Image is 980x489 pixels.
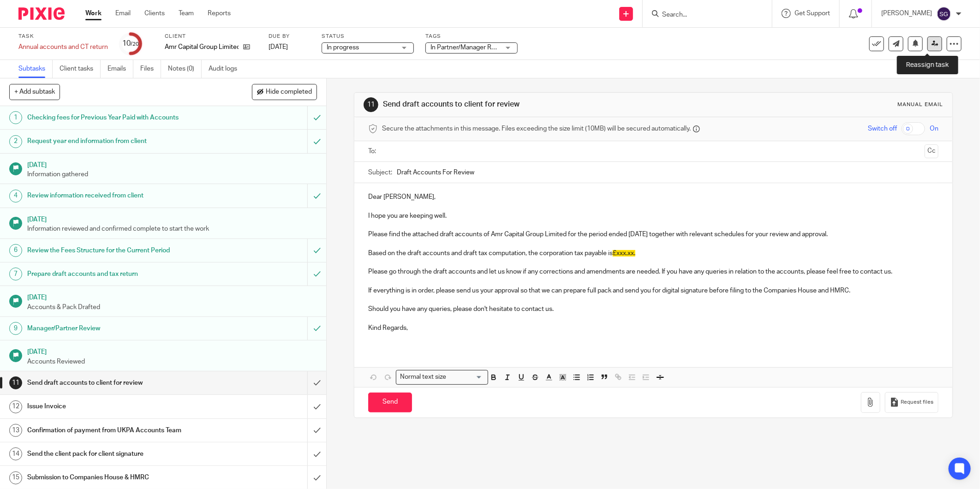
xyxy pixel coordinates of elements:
div: 11 [9,376,22,389]
small: /20 [131,42,139,47]
span: £xxx.xx. [613,250,635,256]
span: Switch off [868,124,897,133]
a: Clients [144,9,165,18]
label: Status [322,33,414,40]
p: Kind Regards, [368,323,938,333]
img: svg%3E [937,6,951,21]
div: 12 [9,400,22,413]
div: 14 [9,447,22,460]
h1: Send draft accounts to client for review [27,376,208,390]
div: 6 [9,244,22,257]
label: To: [368,147,378,156]
p: Please go through the draft accounts and let us know if any corrections and amendments are needed... [368,267,938,276]
h1: Submission to Companies House & HMRC [27,471,208,484]
button: + Add subtask [9,84,60,100]
div: 13 [9,424,22,437]
h1: Prepare draft accounts and tax return [27,267,208,281]
a: Team [179,9,194,18]
a: Email [115,9,131,18]
h1: Request year end information from client [27,134,208,148]
p: Amr Capital Group Limited [165,42,239,52]
h1: Issue Invoice [27,400,208,413]
span: In progress [327,44,359,51]
h1: Send the client pack for client signature [27,447,208,461]
h1: Review information received from client [27,189,208,203]
p: Please find the attached draft accounts of Amr Capital Group Limited for the period ended [DATE] ... [368,230,938,239]
h1: [DATE] [27,213,317,224]
p: Accounts Reviewed [27,357,317,366]
a: Notes (0) [168,60,202,78]
button: Hide completed [252,84,317,100]
label: Due by [269,33,310,40]
span: Request files [901,399,933,406]
div: 11 [364,97,378,112]
h1: Review the Fees Structure for the Current Period [27,244,208,257]
h1: [DATE] [27,158,317,170]
a: Reports [208,9,231,18]
a: Work [85,9,102,18]
p: Information gathered [27,170,317,179]
span: Get Support [795,10,830,17]
p: If everything is in order, please send us your approval so that we can prepare full pack and send... [368,286,938,295]
a: Files [140,60,161,78]
div: 7 [9,268,22,280]
h1: Checking fees for Previous Year Paid with Accounts [27,111,208,125]
span: Normal text size [398,372,448,382]
h1: Confirmation of payment from UKPA Accounts Team [27,423,208,437]
div: Search for option [396,370,488,384]
div: 4 [9,190,22,203]
label: Client [165,33,257,40]
a: Client tasks [60,60,101,78]
a: Audit logs [209,60,244,78]
label: Subject: [368,168,392,177]
h1: [DATE] [27,291,317,302]
button: Cc [925,144,938,158]
p: Accounts & Pack Drafted [27,303,317,312]
button: Request files [885,392,938,413]
h1: Manager/Partner Review [27,322,208,335]
div: 10 [122,38,139,49]
div: 9 [9,322,22,335]
p: Information reviewed and confirmed complete to start the work [27,224,317,233]
input: Search [661,11,744,19]
label: Task [18,33,108,40]
div: Manual email [897,101,943,108]
span: Secure the attachments in this message. Files exceeding the size limit (10MB) will be secured aut... [382,124,691,133]
span: In Partner/Manager Review [430,44,508,51]
h1: Send draft accounts to client for review [383,100,673,109]
input: Send [368,393,412,412]
p: I hope you are keeping well. [368,211,938,221]
span: On [930,124,938,133]
img: Pixie [18,7,65,20]
a: Emails [108,60,133,78]
p: Based on the draft accounts and draft tax computation, the corporation tax payable is [368,249,938,258]
p: Should you have any queries, please don't hesitate to contact us. [368,304,938,314]
div: 15 [9,471,22,484]
div: 2 [9,135,22,148]
div: 1 [9,111,22,124]
span: Hide completed [266,89,312,96]
span: [DATE] [269,44,288,50]
p: Dear [PERSON_NAME], [368,192,938,202]
a: Subtasks [18,60,53,78]
div: Annual accounts and CT return [18,42,108,52]
h1: [DATE] [27,345,317,357]
p: [PERSON_NAME] [881,9,932,18]
label: Tags [425,33,518,40]
input: Search for option [449,372,483,382]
